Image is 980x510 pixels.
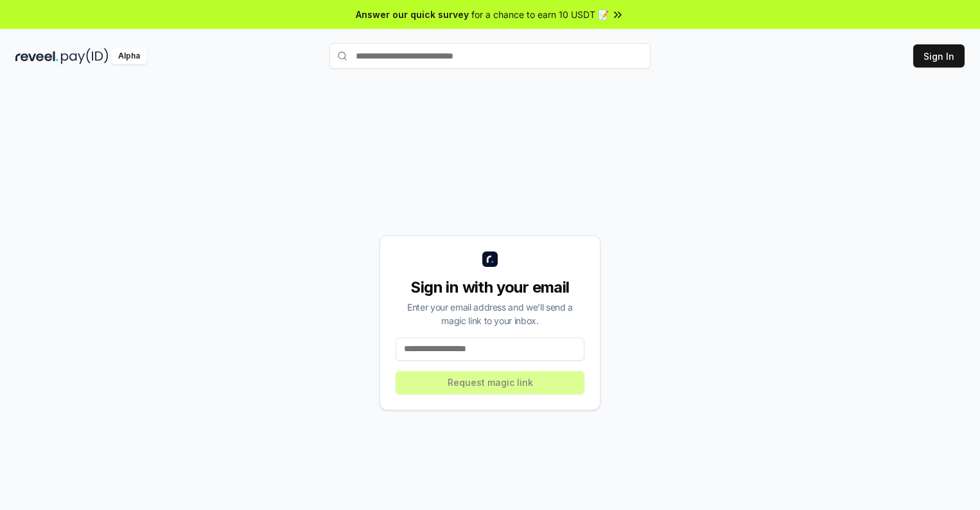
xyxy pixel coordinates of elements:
[396,277,584,298] div: Sign in with your email
[61,48,109,64] img: pay_id
[913,44,965,68] button: Sign In
[356,8,469,21] span: Answer our quick survey
[482,251,498,267] img: logo_small
[396,300,584,327] div: Enter your email address and we’ll send a magic link to your inbox.
[471,8,609,21] span: for a chance to earn 10 USDT 📝
[111,48,147,64] div: Alpha
[15,48,58,64] img: reveel_dark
